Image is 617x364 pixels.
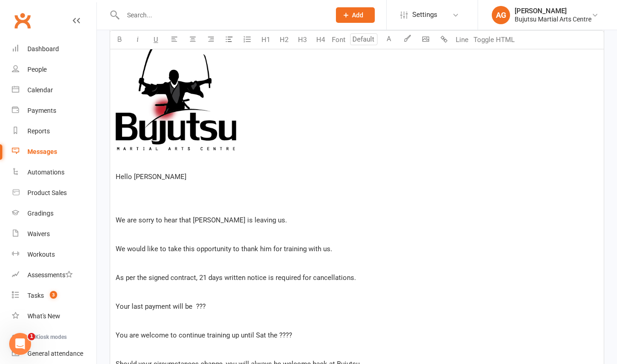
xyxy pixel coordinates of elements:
[336,7,375,23] button: Add
[27,292,44,299] div: Tasks
[380,31,398,49] button: A
[12,265,96,285] a: Assessments
[147,31,165,49] button: U
[352,11,363,19] span: Add
[350,33,378,45] input: Default
[116,216,287,224] span: We are sorry to hear that [PERSON_NAME] is leaving us.
[12,59,96,80] a: People
[12,343,96,364] a: General attendance kiosk mode
[27,107,56,114] div: Payments
[27,230,50,237] div: Waivers
[27,251,55,258] div: Workouts
[12,39,96,59] a: Dashboard
[11,9,34,32] a: Clubworx
[12,80,96,100] a: Calendar
[12,224,96,244] a: Waivers
[116,173,186,181] span: Hello [PERSON_NAME]
[27,86,53,94] div: Calendar
[116,331,292,339] span: You are welcome to continue training up until Sat the ????
[27,312,60,320] div: What's New
[27,148,57,155] div: Messages
[492,6,510,24] div: AG
[116,245,332,253] span: We would like to take this opportunity to thank him for training with us.
[27,350,83,357] div: General attendance
[120,9,324,21] input: Search...
[12,142,96,162] a: Messages
[116,302,206,311] span: Your last payment will be ???
[12,121,96,142] a: Reports
[27,45,59,53] div: Dashboard
[275,31,293,49] button: H2
[515,7,591,15] div: [PERSON_NAME]
[256,31,275,49] button: H1
[293,31,311,49] button: H3
[311,31,330,49] button: H4
[27,169,64,176] div: Automations
[453,31,471,49] button: Line
[116,44,236,150] img: 2035d717-7c62-463b-a115-6a901fd5f771.jpg
[27,66,47,73] div: People
[28,333,35,340] span: 1
[27,210,53,217] div: Gradings
[12,100,96,121] a: Payments
[27,271,73,279] div: Assessments
[12,203,96,224] a: Gradings
[27,189,67,196] div: Product Sales
[27,127,50,135] div: Reports
[12,244,96,265] a: Workouts
[154,36,158,44] span: U
[12,306,96,327] a: What's New
[12,162,96,183] a: Automations
[330,31,348,49] button: Font
[515,15,591,23] div: Bujutsu Martial Arts Centre
[471,31,517,49] button: Toggle HTML
[412,5,437,25] span: Settings
[116,274,356,282] span: As per the signed contract, 21 days written notice is required for cancellations.
[9,333,31,355] iframe: Intercom live chat
[12,183,96,203] a: Product Sales
[12,285,96,306] a: Tasks 3
[50,291,57,299] span: 3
